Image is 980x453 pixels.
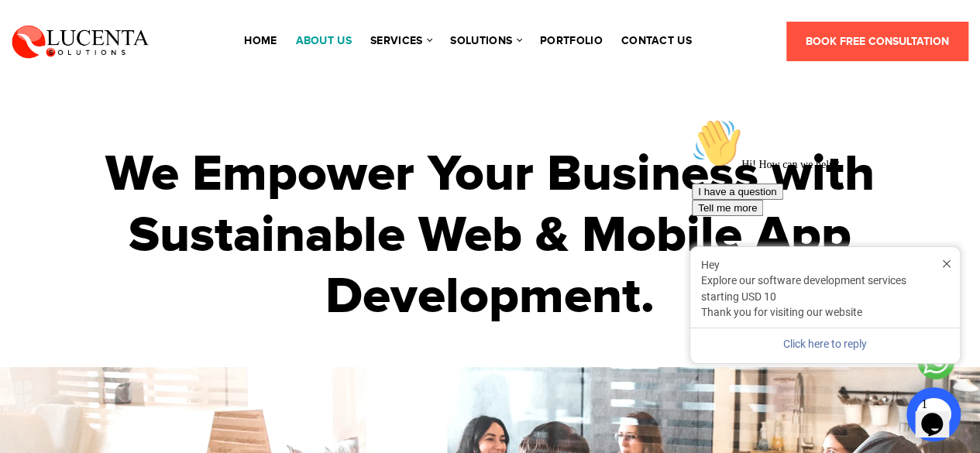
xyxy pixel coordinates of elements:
[6,6,56,56] img: :wave:
[295,36,351,46] a: About Us
[6,88,77,104] button: Tell me more
[6,6,285,104] div: 👋Hi! How can we help?I have a questionTell me more
[64,144,916,328] h1: We Empower Your Business with Sustainable Web & Mobile App Development.
[450,36,521,46] a: solutions
[244,36,277,46] a: Home
[621,36,692,46] a: contact us
[786,22,968,61] a: Book Free Consultation
[6,71,98,88] button: I have a question
[915,391,965,438] iframe: chat widget
[540,36,603,46] a: portfolio
[906,387,961,441] a: Open Proprfos Chat Panel
[686,112,965,383] iframe: chat widget
[6,46,153,58] span: Hi! How can we help?
[370,36,432,46] a: services
[12,23,150,59] img: Lucenta Solutions
[806,35,949,48] span: Book Free Consultation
